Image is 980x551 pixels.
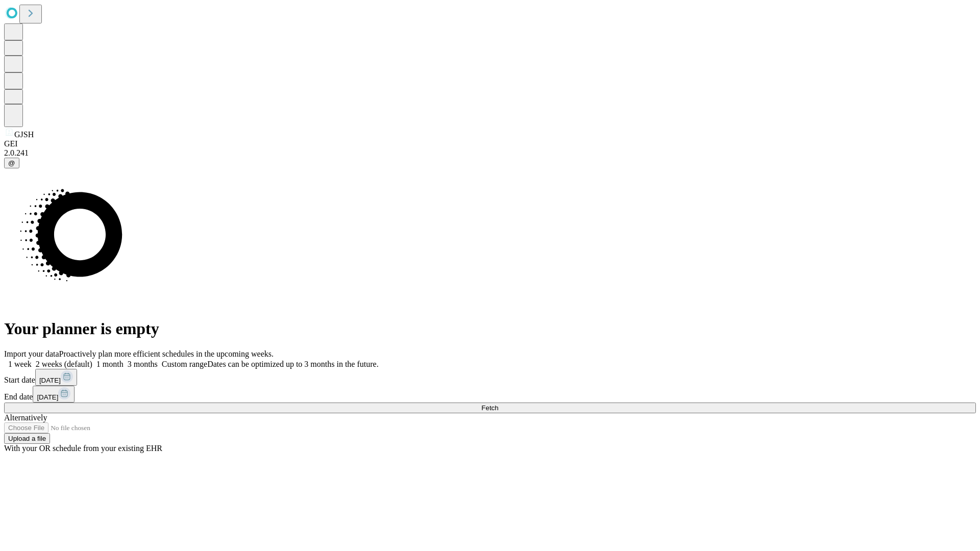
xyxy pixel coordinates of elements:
button: [DATE] [33,386,75,403]
span: Fetch [481,404,498,412]
span: Dates can be optimized up to 3 months in the future. [207,360,378,368]
span: With your OR schedule from your existing EHR [4,444,162,453]
h1: Your planner is empty [4,319,976,338]
button: @ [4,158,19,168]
div: Start date [4,369,976,386]
span: @ [8,159,15,167]
span: 2 weeks (default) [36,360,92,368]
button: Fetch [4,403,976,413]
div: End date [4,386,976,403]
span: GJSH [14,130,34,139]
span: Alternatively [4,413,47,422]
span: [DATE] [39,377,61,384]
span: 3 months [128,360,158,368]
button: [DATE] [35,369,77,386]
span: Proactively plan more efficient schedules in the upcoming weeks. [59,349,274,358]
span: [DATE] [37,393,58,401]
div: GEI [4,139,976,148]
span: 1 month [96,360,124,368]
button: Upload a file [4,433,50,444]
span: Custom range [162,360,207,368]
div: 2.0.241 [4,148,976,158]
span: 1 week [8,360,32,368]
span: Import your data [4,349,59,358]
